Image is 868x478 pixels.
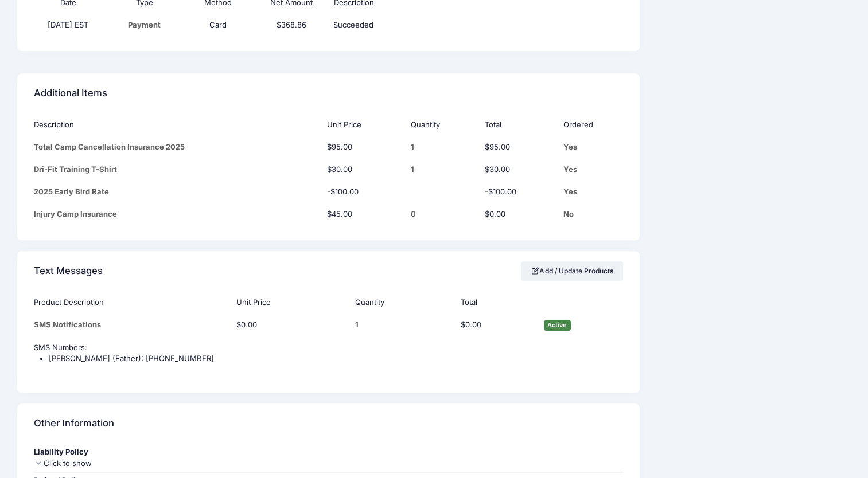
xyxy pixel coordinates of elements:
th: Unit Price [321,113,405,136]
td: $0.00 [231,314,349,336]
td: $0.00 [479,203,558,225]
td: $95.00 [479,136,558,158]
td: 2025 Early Bird Rate [34,181,321,203]
td: [DATE] EST [34,14,107,36]
td: $30.00 [321,158,405,181]
th: Unit Price [231,291,349,314]
div: Yes [563,164,623,175]
div: Yes [563,186,623,198]
td: SMS Notifications [34,314,231,336]
div: Liability Policy [34,446,622,458]
td: $95.00 [321,136,405,158]
th: Total [455,291,538,314]
th: Product Description [34,291,231,314]
td: $0.00 [455,314,538,336]
td: Total Camp Cancellation Insurance 2025 [34,136,321,158]
td: -$100.00 [479,181,558,203]
div: Click to show [34,458,622,469]
td: Dri-Fit Training T-Shirt [34,158,321,181]
td: Payment [108,14,181,36]
div: Yes [563,142,623,153]
li: [PERSON_NAME] (Father): [PHONE_NUMBER] [49,353,622,365]
td: SMS Numbers: [34,336,622,378]
h4: Other Information [34,408,114,440]
div: 0 [411,209,474,220]
td: Injury Camp Insurance [34,203,321,225]
th: Quantity [405,113,479,136]
th: Ordered [558,113,622,136]
div: 1 [411,142,474,153]
h4: Additional Items [34,77,107,109]
td: Card [181,14,255,36]
td: $30.00 [479,158,558,181]
td: $368.86 [255,14,328,36]
div: No [563,209,623,220]
div: 1 [355,319,449,331]
th: Description [34,113,321,136]
div: 1 [411,164,474,175]
h4: Text Messages [34,255,103,288]
td: $45.00 [321,203,405,225]
th: Total [479,113,558,136]
td: Succeeded [328,14,549,36]
th: Quantity [350,291,456,314]
a: Add / Update Products [521,261,623,281]
td: -$100.00 [321,181,405,203]
span: Active [544,320,571,331]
